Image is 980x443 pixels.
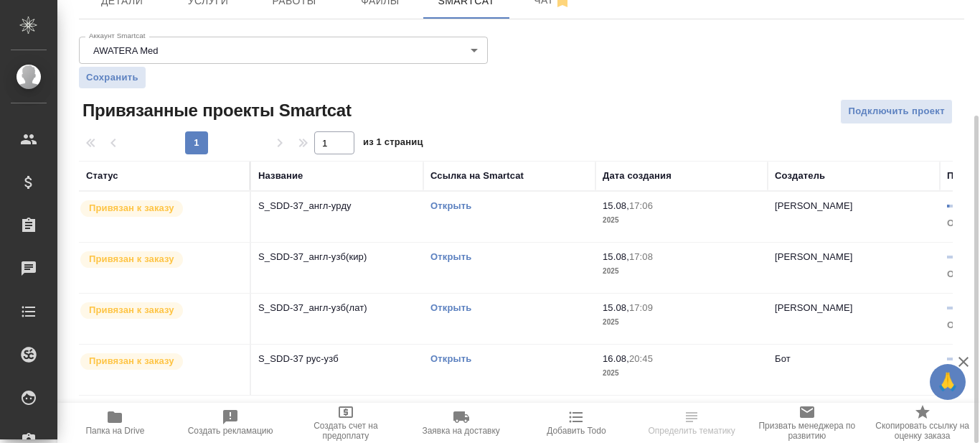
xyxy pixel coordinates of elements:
[173,403,288,443] button: Создать рекламацию
[430,353,471,364] a: Открыть
[629,302,653,313] p: 17:09
[89,354,174,368] p: Привязан к заказу
[648,426,735,436] span: Определить тематику
[258,352,416,366] p: S_SDD-37 рус-узб
[629,251,653,262] p: 17:08
[547,426,606,436] span: Добавить Todo
[603,251,629,262] p: 15.08,
[57,403,173,443] button: Папка на Drive
[422,426,499,436] span: Заявка на доставку
[430,169,524,183] div: Ссылка на Smartcat
[519,403,634,443] button: Добавить Todo
[86,70,138,85] span: Сохранить
[430,200,471,211] a: Открыть
[603,366,760,381] p: 2025
[258,169,303,183] div: Название
[864,403,980,443] button: Скопировать ссылку на оценку заказа
[930,364,966,400] button: 🙏
[840,99,953,124] button: Подключить проект
[629,200,653,211] p: 17:06
[603,353,629,364] p: 16.08,
[89,303,174,317] p: Привязан к заказу
[936,367,960,397] span: 🙏
[288,403,404,443] button: Создать счет на предоплату
[79,99,352,122] span: Привязанные проекты Smartcat
[89,201,174,215] p: Привязан к заказу
[86,169,118,183] div: Статус
[89,252,174,266] p: Привязан к заказу
[258,250,416,264] p: S_SDD-37_англ-узб(кир)
[634,403,750,443] button: Определить тематику
[85,426,144,436] span: Папка на Drive
[89,45,163,57] button: AWATERA Med
[430,302,471,313] a: Открыть
[750,403,865,443] button: Призвать менеджера по развитию
[430,251,471,262] a: Открыть
[603,264,760,279] p: 2025
[629,353,653,364] p: 20:45
[363,134,423,154] span: из 1 страниц
[297,421,395,441] span: Создать счет на предоплату
[603,213,760,228] p: 2025
[79,37,488,64] div: AWATERA Med
[603,169,672,183] div: Дата создания
[873,421,971,441] span: Скопировать ссылку на оценку заказа
[258,301,416,315] p: S_SDD-37_англ-узб(лат)
[848,103,945,120] span: Подключить проект
[188,426,273,436] span: Создать рекламацию
[775,200,853,211] p: [PERSON_NAME]
[775,353,791,364] p: Бот
[603,200,629,211] p: 15.08,
[775,169,825,183] div: Создатель
[775,251,853,262] p: [PERSON_NAME]
[603,315,760,330] p: 2025
[775,302,853,313] p: [PERSON_NAME]
[758,421,857,441] span: Призвать менеджера по развитию
[403,403,519,443] button: Заявка на доставку
[603,302,629,313] p: 15.08,
[79,67,146,88] button: Сохранить
[258,199,416,213] p: S_SDD-37_англ-урду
